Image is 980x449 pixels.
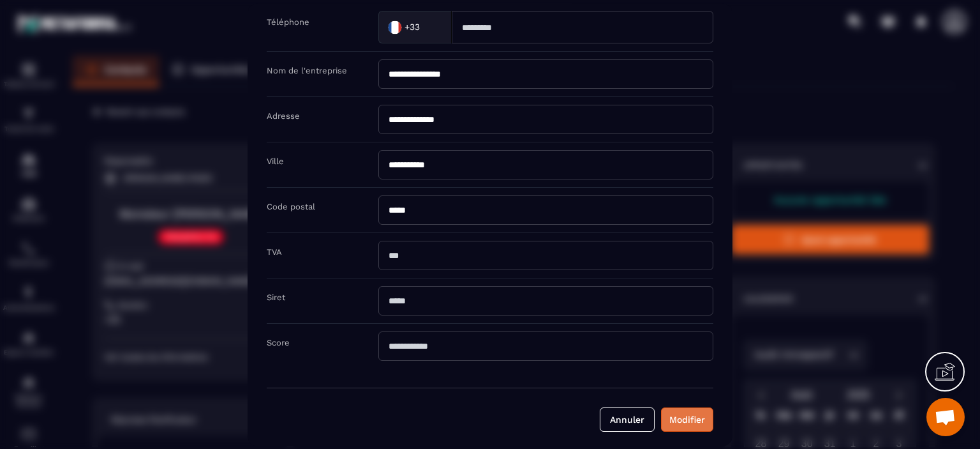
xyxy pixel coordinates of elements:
label: Ville [267,156,284,165]
img: Country Flag [382,14,408,40]
input: Search for option [422,17,438,36]
a: Ouvrir le chat [926,398,965,436]
button: Modifier [661,407,713,431]
label: Code postal [267,201,315,211]
span: +33 [405,20,420,33]
div: Search for option [378,10,452,43]
label: Adresse [267,110,300,120]
label: Téléphone [267,17,309,26]
label: Siret [267,292,285,301]
label: Nom de l'entreprise [267,65,347,75]
button: Annuler [600,407,655,431]
label: TVA [267,247,282,256]
label: Score [267,337,290,347]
